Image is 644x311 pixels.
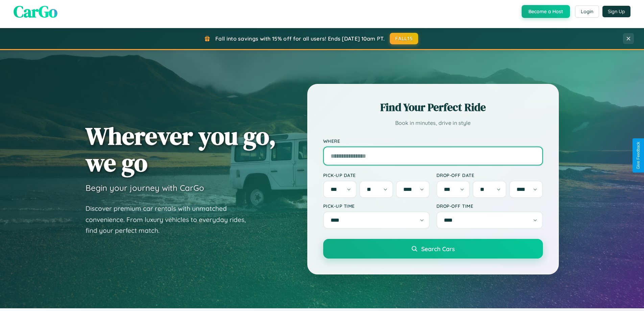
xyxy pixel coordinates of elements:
div: Give Feedback [636,142,641,169]
h3: Begin your journey with CarGo [86,183,204,193]
button: Become a Host [522,5,570,18]
button: FALL15 [390,33,418,44]
p: Book in minutes, drive in style [323,118,543,128]
label: Drop-off Time [436,203,543,209]
h2: Find Your Perfect Ride [323,100,543,115]
label: Where [323,138,543,144]
button: Sign Up [602,6,630,17]
p: Discover premium car rentals with unmatched convenience. From luxury vehicles to everyday rides, ... [86,203,255,236]
button: Search Cars [323,239,543,259]
label: Pick-up Date [323,172,430,178]
span: Search Cars [421,245,455,252]
span: Fall into savings with 15% off for all users! Ends [DATE] 10am PT. [215,35,385,42]
span: CarGo [14,0,57,23]
label: Drop-off Date [436,172,543,178]
label: Pick-up Time [323,203,430,209]
button: Login [575,5,599,18]
h1: Wherever you go, we go [86,123,276,176]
